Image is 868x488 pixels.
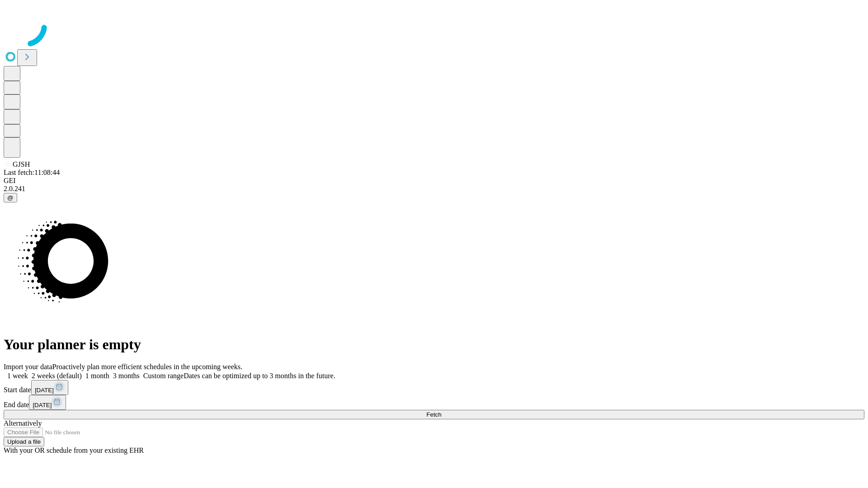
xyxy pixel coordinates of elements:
[52,363,242,371] span: Proactively plan more efficient schedules in the upcoming weeks.
[426,411,441,418] span: Fetch
[4,336,864,353] h1: Your planner is empty
[4,446,144,454] span: With your OR schedule from your existing EHR
[4,437,44,446] button: Upload a file
[4,419,42,427] span: Alternatively
[29,395,66,410] button: [DATE]
[32,372,82,380] span: 2 weeks (default)
[4,363,52,371] span: Import your data
[13,160,30,168] span: GJSH
[85,372,109,380] span: 1 month
[4,177,864,185] div: GEI
[4,185,864,193] div: 2.0.241
[4,193,17,202] button: @
[143,372,184,380] span: Custom range
[4,380,864,395] div: Start date
[7,194,14,201] span: @
[4,169,60,176] span: Last fetch: 11:08:44
[33,402,52,408] span: [DATE]
[31,380,68,395] button: [DATE]
[7,372,28,380] span: 1 week
[35,387,54,394] span: [DATE]
[184,372,335,380] span: Dates can be optimized up to 3 months in the future.
[4,395,864,410] div: End date
[4,410,864,419] button: Fetch
[113,372,140,380] span: 3 months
